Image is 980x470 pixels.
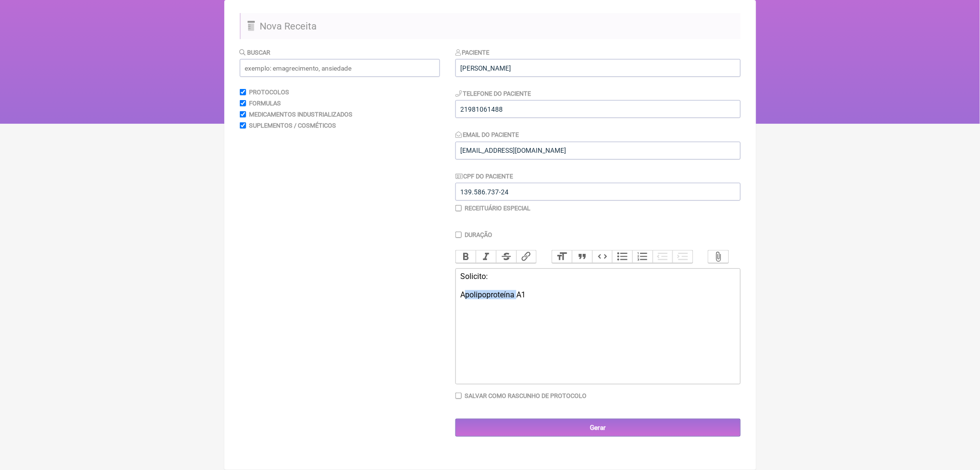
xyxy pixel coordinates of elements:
[240,49,271,56] label: Buscar
[572,250,592,263] button: Quote
[653,250,673,263] button: Decrease Level
[516,250,537,263] button: Link
[460,272,735,299] div: Solicito: Apolipoproteína A1
[476,250,496,263] button: Italic
[240,59,440,77] input: exemplo: emagrecimento, ansiedade
[465,231,492,238] label: Duração
[592,250,613,263] button: Code
[673,250,693,263] button: Increase Level
[465,392,586,399] label: Salvar como rascunho de Protocolo
[455,131,519,138] label: Email do Paciente
[455,90,531,97] label: Telefone do Paciente
[632,250,653,263] button: Numbers
[249,100,281,107] label: Formulas
[455,173,513,180] label: CPF do Paciente
[612,250,632,263] button: Bullets
[708,250,729,263] button: Attach Files
[456,250,476,263] button: Bold
[552,250,572,263] button: Heading
[249,88,289,96] label: Protocolos
[455,419,741,437] input: Gerar
[465,205,530,212] label: Receituário Especial
[455,49,490,56] label: Paciente
[249,111,352,118] label: Medicamentos Industrializados
[496,250,516,263] button: Strikethrough
[240,13,741,39] h2: Nova Receita
[249,122,336,129] label: Suplementos / Cosméticos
